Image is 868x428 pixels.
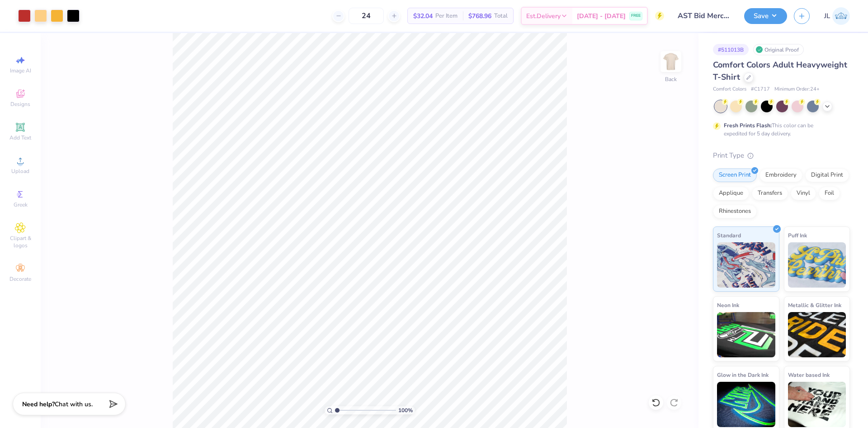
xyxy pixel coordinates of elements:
span: Standard [717,231,741,240]
span: $768.96 [468,11,491,21]
span: Comfort Colors Adult Heavyweight T-Shirt [713,59,847,82]
button: Save [744,8,787,24]
div: # 511013B [713,44,749,55]
div: Back [665,75,677,83]
span: JL [824,11,830,21]
img: Metallic & Glitter Ink [788,312,846,357]
input: Untitled Design [671,7,737,25]
span: Glow in the Dark Ink [717,370,769,380]
img: Glow in the Dark Ink [717,382,775,427]
span: [DATE] - [DATE] [577,11,626,21]
div: Screen Print [713,168,757,182]
div: Embroidery [759,168,802,182]
span: FREE [631,13,641,19]
img: Water based Ink [788,382,846,427]
span: Chat with us. [55,400,93,409]
span: $32.04 [413,11,433,21]
img: Standard [717,242,775,288]
div: Digital Print [805,168,849,182]
img: Neon Ink [717,312,775,357]
div: Print Type [713,150,850,161]
span: 100 % [398,406,413,414]
span: Upload [11,168,29,175]
a: JL [824,7,850,25]
div: This color can be expedited for 5 day delivery. [724,121,835,138]
span: Comfort Colors [713,86,746,93]
span: Clipart & logos [5,235,36,249]
strong: Need help? [22,400,55,409]
span: Metallic & Glitter Ink [788,300,841,310]
span: Water based Ink [788,370,830,380]
span: Decorate [9,275,31,283]
img: Back [662,53,680,71]
div: Foil [819,187,840,200]
input: – – [349,8,384,24]
span: Designs [10,101,30,108]
div: Original Proof [753,44,804,55]
span: Est. Delivery [526,11,561,21]
span: Minimum Order: 24 + [774,86,820,93]
span: Greek [14,201,28,208]
span: # C1717 [751,86,770,93]
img: Puff Ink [788,242,846,288]
div: Rhinestones [713,205,757,218]
span: Per Item [435,11,458,21]
span: Add Text [9,134,31,141]
div: Transfers [752,187,788,200]
img: Jairo Laqui [832,7,850,25]
div: Vinyl [791,187,816,200]
span: Total [494,11,508,21]
div: Applique [713,187,749,200]
span: Image AI [10,67,31,74]
span: Puff Ink [788,231,807,240]
strong: Fresh Prints Flash: [724,122,772,129]
span: Neon Ink [717,300,739,310]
